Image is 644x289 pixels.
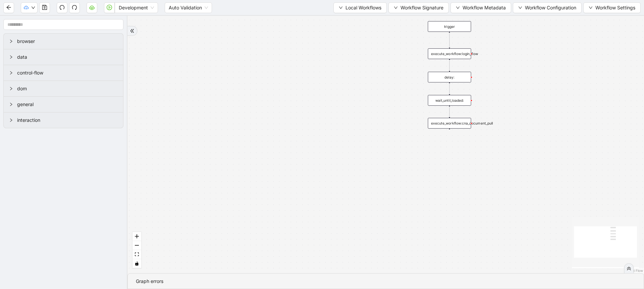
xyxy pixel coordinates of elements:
button: arrow-left [3,2,14,13]
span: plus-circle [446,133,453,140]
button: toggle interactivity [132,259,141,268]
span: dom [17,85,118,92]
div: trigger [428,21,471,32]
span: arrow-left [6,5,11,10]
span: down [456,6,460,10]
span: right [9,118,13,122]
span: cloud-upload [24,5,29,10]
div: execute_workflow:cna_document_pull [428,118,471,129]
span: down [31,6,35,10]
div: browser [4,34,123,49]
span: Workflow Signature [400,4,443,11]
span: down [589,6,593,10]
span: down [394,6,398,10]
button: redo [69,2,80,13]
div: delay: [428,72,471,83]
span: right [9,55,13,59]
div: general [4,97,123,112]
span: Workflow Settings [595,4,635,11]
span: right [9,102,13,106]
span: right [9,87,13,91]
button: undo [57,2,67,13]
span: right [9,39,13,43]
div: control-flow [4,65,123,81]
span: double-right [627,266,631,271]
span: Development [119,3,154,13]
div: Graph errors [136,278,636,285]
button: downLocal Workflows [333,2,387,13]
span: data [17,53,118,61]
div: wait_until_loaded: [428,95,471,106]
span: undo [59,5,65,10]
span: general [17,101,118,108]
span: down [339,6,343,10]
button: zoom in [132,232,141,241]
div: data [4,49,123,65]
span: double-right [130,29,135,33]
button: downWorkflow Signature [388,2,449,13]
div: execute_workflow:login_flow [428,48,471,59]
button: save [39,2,50,13]
a: React Flow attribution [626,269,643,273]
button: downWorkflow Settings [583,2,641,13]
span: Workflow Metadata [463,4,506,11]
button: downWorkflow Metadata [450,2,511,13]
span: Workflow Configuration [525,4,576,11]
div: interaction [4,112,123,128]
button: downWorkflow Configuration [513,2,582,13]
span: redo [72,5,77,10]
span: save [42,5,47,10]
button: zoom out [132,241,141,250]
div: dom [4,81,123,96]
button: cloud-uploaddown [21,2,38,13]
span: play-circle [107,5,112,10]
span: control-flow [17,69,118,77]
button: cloud-server [87,2,97,13]
span: interaction [17,116,118,124]
span: Local Workflows [345,4,381,11]
span: right [9,71,13,75]
span: Auto Validation [169,3,208,13]
span: down [518,6,522,10]
span: cloud-server [89,5,95,10]
span: browser [17,38,118,45]
div: execute_workflow:cna_document_pullplus-circle [428,118,471,129]
button: play-circle [104,2,115,13]
button: fit view [132,250,141,259]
